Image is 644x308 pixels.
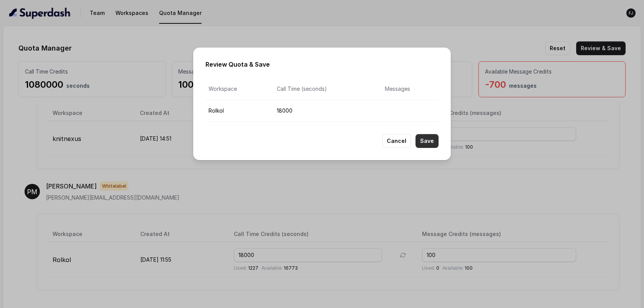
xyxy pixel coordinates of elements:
button: Cancel [382,134,411,148]
td: Messages [379,78,439,100]
h2: Review Quota & Save [205,60,439,69]
td: Rolkol [205,100,271,121]
td: Workspace [205,78,271,100]
button: Save [416,134,439,148]
td: 18000 [271,100,379,121]
td: Call Time (seconds) [271,78,379,100]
